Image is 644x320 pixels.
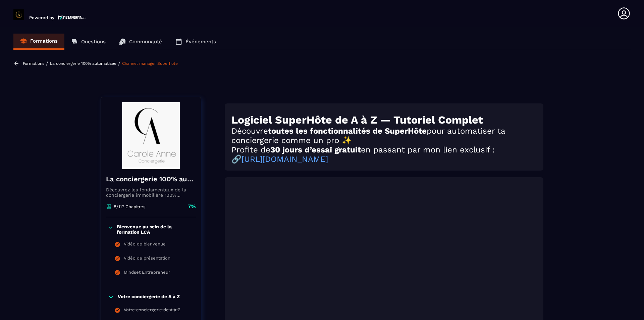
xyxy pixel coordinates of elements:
p: 7% [188,203,196,210]
img: logo [58,14,86,20]
div: Votre conciergerie de A à Z [124,307,180,315]
p: 8/117 Chapitres [114,204,146,209]
a: Formations [23,61,44,66]
a: Formations [13,34,64,50]
p: Powered by [29,15,54,20]
div: Vidéo de bienvenue [124,241,166,249]
img: logo-branding [13,9,24,20]
img: banner [106,102,196,169]
h2: 🔗 [231,154,537,164]
a: Événements [169,34,223,50]
p: Événements [185,39,216,45]
a: Communauté [112,34,169,50]
span: / [46,60,48,66]
span: / [118,60,120,66]
strong: Logiciel SuperHôte de A à Z — Tutoriel Complet [231,113,483,126]
a: Channel manager Superhote [122,61,178,66]
a: La conciergerie 100% automatisée [50,61,116,66]
p: Bienvenue au sein de la formation LCA [117,224,194,235]
p: Communauté [129,39,162,45]
h2: Découvre pour automatiser ta conciergerie comme un pro ✨ [231,126,537,145]
p: Questions [81,39,106,45]
div: Vidéo de présentation [124,256,170,263]
h2: Profite de en passant par mon lien exclusif : [231,145,537,154]
strong: 30 jours d’essai gratuit [270,145,361,154]
p: Votre conciergerie de A à Z [118,294,180,301]
p: Formations [30,38,58,44]
a: Questions [64,34,112,50]
p: Découvrez les fondamentaux de la conciergerie immobilière 100% automatisée. Cette formation est c... [106,187,196,198]
div: Mindset Entrepreneur [124,270,170,277]
a: [URL][DOMAIN_NAME] [241,154,328,164]
strong: toutes les fonctionnalités de SuperHôte [268,126,427,136]
h4: La conciergerie 100% automatisée [106,174,196,184]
